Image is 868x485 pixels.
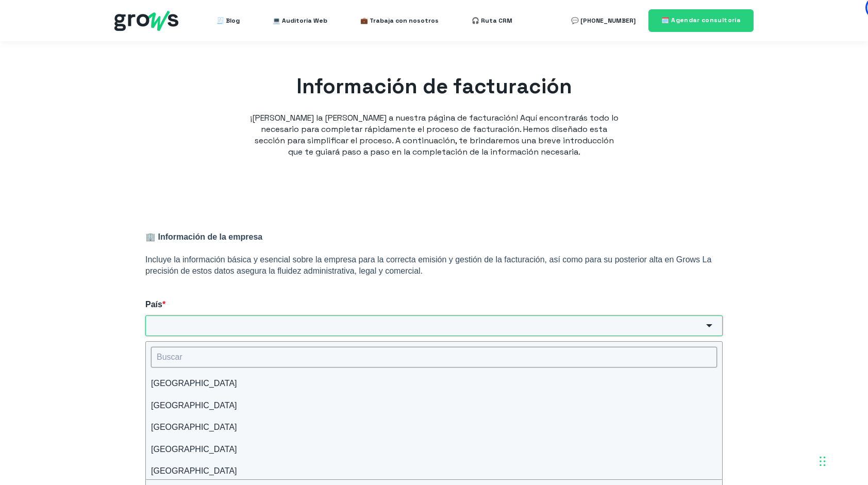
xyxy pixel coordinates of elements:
div: Widget de chat [682,353,868,485]
a: 🎧 Ruta CRM [472,10,512,31]
a: 🗓️ Agendar consultoría [648,9,754,31]
a: 💼 Trabaja con nosotros [360,10,439,31]
div: Arrastrar [820,446,826,477]
span: País [145,300,162,309]
li: [GEOGRAPHIC_DATA] [146,416,722,438]
li: [GEOGRAPHIC_DATA] [146,439,722,460]
li: [GEOGRAPHIC_DATA] [146,373,722,394]
a: 💻 Auditoría Web [273,10,327,31]
strong: 🏢 Información de la empresa [145,232,262,241]
input: Buscar [151,347,717,367]
p: Incluye la información básica y esencial sobre la empresa para la correcta emisión y gestión de l... [145,254,723,277]
p: ¡[PERSON_NAME] la [PERSON_NAME] a nuestra página de facturación! Aquí encontrarás todo lo necesar... [248,112,620,158]
a: 🧾 Blog [216,10,240,31]
iframe: Chat Widget [682,353,868,485]
img: grows - hubspot [114,11,178,31]
a: 💬 [PHONE_NUMBER] [571,10,636,31]
li: [GEOGRAPHIC_DATA] [146,395,722,416]
h1: Información de facturación [248,72,620,101]
span: 🗓️ Agendar consultoría [661,16,741,24]
li: [GEOGRAPHIC_DATA] [146,460,722,482]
